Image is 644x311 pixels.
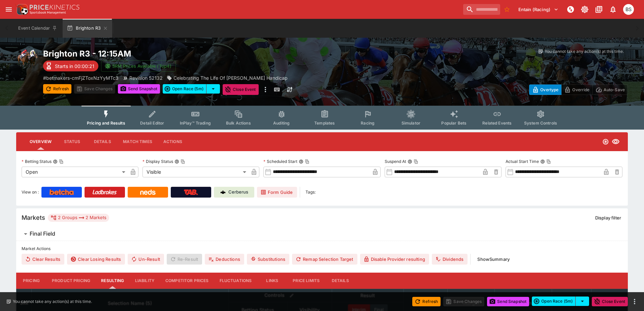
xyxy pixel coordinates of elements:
[205,254,244,265] button: Deductions
[22,244,622,254] label: Market Actions
[604,86,625,93] p: Auto-Save
[361,120,375,126] span: Racing
[30,230,55,237] h6: Final Field
[214,273,257,289] button: Fluctuations
[174,159,179,164] button: Display StatusCopy To Clipboard
[257,187,297,198] a: Form Guide
[43,74,119,81] p: Copy To Clipboard
[314,120,335,126] span: Templates
[487,297,529,306] button: Send Snapshot
[228,289,332,302] th: Controls
[57,134,87,150] button: Status
[14,19,61,38] button: Event Calendar
[67,254,125,265] button: Clear Losing Results
[287,291,296,300] button: Bulk edit
[385,159,406,164] p: Suspend At
[87,134,118,150] button: Details
[524,120,557,126] span: System Controls
[305,159,310,164] button: Copy To Clipboard
[565,3,577,15] button: NOT Connected to PK
[360,254,429,265] button: Disable Provider resulting
[579,3,591,15] button: Toggle light/dark mode
[173,74,288,81] p: Celebrating The Life Of [PERSON_NAME] Handicap
[432,254,468,265] button: Dividends
[92,189,117,195] img: Ladbrokes
[592,84,628,95] button: Auto-Save
[50,189,74,195] img: Betcha
[142,167,249,177] div: Visible
[482,120,512,126] span: Related Events
[593,3,605,15] button: Documentation
[540,86,558,93] p: Overtype
[184,189,198,195] img: TabNZ
[82,106,562,130] div: Event type filters
[529,84,561,95] button: Overtype
[506,159,539,164] p: Actual Start Time
[441,120,466,126] span: Popular Bets
[160,273,214,289] button: Competitor Prices
[46,273,96,289] button: Product Pricing
[263,159,297,164] p: Scheduled Start
[247,254,289,265] button: Substitutions
[51,214,106,222] div: 2 Groups 2 Markets
[223,84,259,95] button: Close Event
[591,212,625,223] button: Display filter
[305,187,316,198] label: Tags:
[623,4,634,15] div: Brendan Scoble
[292,254,357,265] button: Remap Selection Target
[128,254,164,265] button: Un-Result
[59,159,64,164] button: Copy To Clipboard
[13,299,92,305] p: You cannot take any action(s) at this time.
[514,4,562,15] button: Select Tenant
[87,120,125,126] span: Pricing and Results
[529,84,628,95] div: Start From
[43,48,335,59] h2: Copy To Clipboard
[592,297,628,306] button: Close Event
[220,189,226,195] img: Cerberus
[273,120,290,126] span: Auditing
[214,187,254,198] a: Cerberus
[532,297,589,306] div: split button
[473,254,514,265] button: ShowSummary
[63,19,112,38] button: Brighton R3
[163,84,206,94] button: Open Race (5m)
[408,159,412,164] button: Suspend AtCopy To Clipboard
[332,289,404,302] th: Result
[325,273,355,289] button: Details
[30,11,66,14] img: Sportsbook Management
[412,297,441,306] button: Refresh
[22,254,64,265] button: Clear Results
[602,138,609,145] svg: Open
[3,3,15,15] button: open drawer
[118,84,160,94] button: Send Snapshot
[24,134,57,150] button: Overview
[545,48,624,55] p: You cannot take any action(s) at this time.
[561,84,592,95] button: Override
[15,3,28,16] img: PriceKinetics Logo
[129,74,163,81] p: Revision 52132
[228,189,248,196] p: Cerberus
[206,84,220,94] button: select merge strategy
[572,86,589,93] p: Override
[22,187,39,198] label: View on :
[612,138,620,146] svg: Visible
[16,48,38,70] img: horse_racing.png
[226,120,251,126] span: Bulk Actions
[463,4,500,15] input: search
[16,273,46,289] button: Pricing
[257,273,287,289] button: Links
[130,273,160,289] button: Liability
[22,159,52,164] p: Betting Status
[621,2,636,17] button: Brendan Scoble
[401,120,420,126] span: Simulator
[43,84,71,94] button: Refresh
[181,159,185,164] button: Copy To Clipboard
[287,273,325,289] button: Price Limits
[118,134,158,150] button: Match Times
[55,63,94,70] p: Starts in 00:00:21
[607,3,619,15] button: Notifications
[414,159,418,164] button: Copy To Clipboard
[53,159,58,164] button: Betting StatusCopy To Clipboard
[546,159,551,164] button: Copy To Clipboard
